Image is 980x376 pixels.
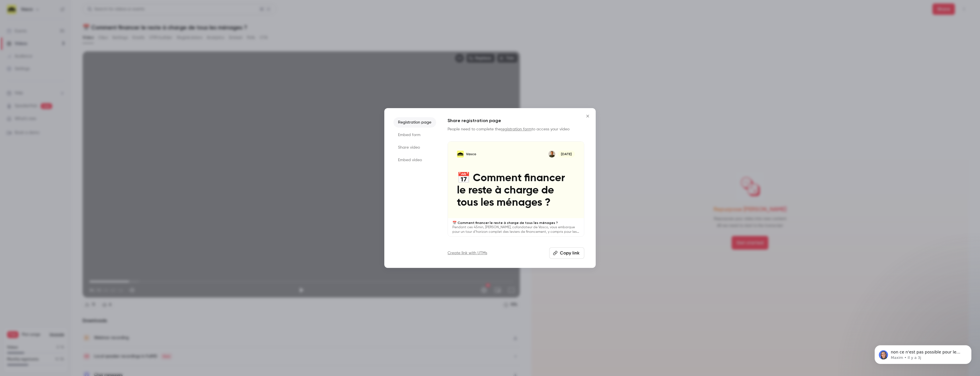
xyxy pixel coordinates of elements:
a: registration form [501,127,532,131]
a: 📅 Comment financer le reste à charge de tous les ménages ?VascoSébastien Prot[DATE]📅 Comment fina... [448,141,584,237]
iframe: Intercom notifications message [866,333,980,373]
p: People need to complete the to access your video [448,126,584,132]
li: Registration page [393,117,436,128]
button: Close [582,110,593,122]
a: Create link with UTMs [448,250,487,256]
p: Pendant ces 45min, [PERSON_NAME], cofondateur de Vasco, vous embarque pour un tour d’horizon comp... [452,225,579,234]
h1: Share registration page [448,117,584,124]
p: 📅 Comment financer le reste à charge de tous les ménages ? [452,221,579,225]
img: 📅 Comment financer le reste à charge de tous les ménages ? [457,151,464,157]
p: Vasco [466,152,476,156]
li: Share video [393,142,436,153]
li: Embed form [393,130,436,140]
li: Embed video [393,155,436,165]
img: Sébastien Prot [548,151,555,157]
span: [DATE] [558,151,575,157]
button: Copy link [549,247,584,259]
p: 📅 Comment financer le reste à charge de tous les ménages ? [457,172,575,209]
